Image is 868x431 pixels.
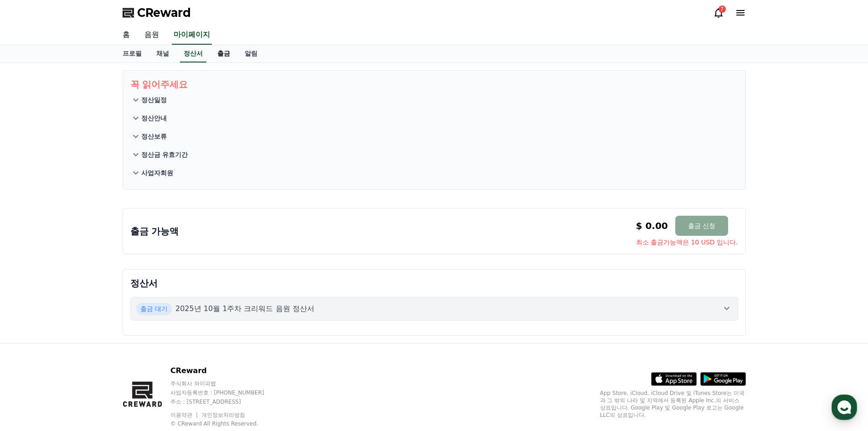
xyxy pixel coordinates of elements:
a: 7 [713,7,724,18]
span: 홈 [29,303,34,310]
span: 설정 [141,303,152,310]
a: 설정 [118,289,175,312]
a: 출금 [210,45,237,62]
a: 홈 [3,289,60,312]
button: 출금 신청 [675,216,728,236]
p: 주식회사 와이피랩 [170,380,282,387]
button: 사업자회원 [130,164,738,182]
a: 마이페이지 [172,26,212,45]
p: 정산보류 [141,132,167,141]
p: 주소 : [STREET_ADDRESS] [170,398,282,405]
a: 음원 [137,26,166,45]
button: 출금 대기 2025년 10월 1주차 크리워드 음원 정산서 [130,297,738,321]
p: $ 0.00 [636,219,668,232]
button: 정산보류 [130,127,738,145]
span: 최소 출금가능액은 10 USD 입니다. [636,238,738,247]
p: 사업자회원 [141,168,173,177]
p: 정산금 유효기간 [141,150,188,159]
p: 사업자등록번호 : [PHONE_NUMBER] [170,389,282,396]
p: 출금 가능액 [130,225,179,238]
span: 대화 [83,303,94,311]
button: 정산안내 [130,109,738,127]
a: 채널 [149,45,176,62]
p: 정산서 [130,277,738,290]
a: 정산서 [180,45,206,62]
button: 정산금 유효기간 [130,145,738,164]
p: CReward [170,365,282,376]
span: CReward [137,5,191,20]
a: 알림 [237,45,265,62]
a: 대화 [60,289,118,312]
p: 정산일정 [141,95,167,104]
a: CReward [123,5,191,20]
button: 정산일정 [130,91,738,109]
p: 2025년 10월 1주차 크리워드 음원 정산서 [175,303,314,314]
a: 홈 [115,26,137,45]
span: 출금 대기 [136,303,172,315]
p: © CReward All Rights Reserved. [170,420,282,427]
a: 프로필 [115,45,149,62]
div: 7 [719,5,726,13]
p: 꼭 읽어주세요 [130,78,738,91]
p: App Store, iCloud, iCloud Drive 및 iTunes Store는 미국과 그 밖의 나라 및 지역에서 등록된 Apple Inc.의 서비스 상표입니다. Goo... [600,389,746,419]
a: 이용약관 [170,412,199,418]
a: 개인정보처리방침 [201,412,245,418]
p: 정산안내 [141,114,167,123]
